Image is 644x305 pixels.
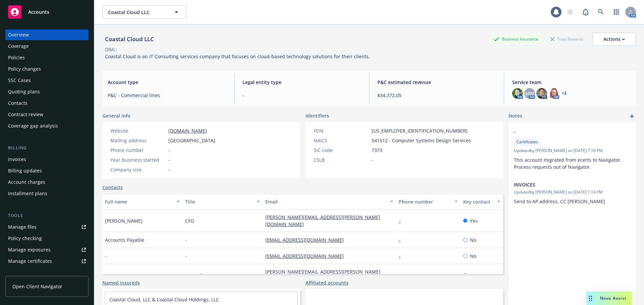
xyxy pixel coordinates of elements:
[603,33,625,46] div: Actions
[109,296,219,303] a: Coastal Cloud, LLC & Coastal Cloud Holdings, LLC
[108,9,166,16] span: Coastal Cloud LLC
[5,109,89,120] a: Contract review
[5,86,89,97] a: Quoting plans
[372,137,471,144] span: 541512 - Computer Systems Design Services
[399,272,406,279] a: -
[28,9,49,15] span: Accounts
[508,176,636,210] div: INVOICESUpdatedby [PERSON_NAME] on [DATE] 1:14 PMSend to AP address, CC [PERSON_NAME]
[8,165,42,176] div: Billing updates
[594,5,608,19] a: Search
[514,128,613,135] span: -
[102,279,140,286] a: Named insureds
[8,233,42,244] div: Policy checking
[514,148,631,154] span: Updated by [PERSON_NAME] on [DATE] 7:10 PM
[5,75,89,86] a: SSC Cases
[5,145,89,151] div: Billing
[306,279,348,286] a: Affiliated accounts
[512,79,631,86] span: Service team
[185,252,187,259] span: -
[102,184,123,191] a: Contacts
[8,222,37,232] div: Manage files
[265,214,380,227] a: [PERSON_NAME][EMAIL_ADDRESS][PERSON_NAME][DOMAIN_NAME]
[470,217,478,224] span: Yes
[168,166,170,173] span: -
[470,236,476,243] span: No
[8,154,26,165] div: Invoices
[377,79,496,86] span: P&C estimated revenue
[314,156,369,163] div: CSLB
[5,41,89,52] a: Coverage
[110,137,166,144] div: Mailing address
[8,29,29,40] div: Overview
[547,35,587,43] div: Total Rewards
[8,109,43,120] div: Contract review
[5,52,89,63] a: Policies
[182,194,263,210] button: Title
[5,256,89,266] a: Manage certificates
[399,198,450,205] div: Phone number
[105,46,117,53] div: DBA: -
[8,188,47,199] div: Installment plans
[102,5,186,19] button: Coastal Cloud LLC
[168,128,207,134] a: [DOMAIN_NAME]
[525,90,534,97] span: MW
[508,112,522,120] span: Notes
[586,292,595,305] div: Drag to move
[5,154,89,165] a: Invoices
[377,92,496,99] span: $34,372.05
[610,5,623,19] a: Switch app
[263,194,396,210] button: Email
[372,156,373,163] span: -
[548,88,559,99] img: photo
[5,165,89,176] a: Billing updates
[265,253,349,259] a: [EMAIL_ADDRESS][DOMAIN_NAME]
[102,35,157,44] div: Coastal Cloud LLC
[517,139,538,145] span: Certificates
[399,237,406,243] a: -
[508,123,636,176] div: -CertificatesUpdatedby [PERSON_NAME] on [DATE] 7:10 PMThis account migrated from ecerts to Naviga...
[372,147,382,154] span: 7373
[314,127,369,134] div: FEIN
[185,198,253,205] div: Title
[168,156,170,163] span: -
[562,91,567,95] a: +3
[600,295,627,301] span: Nova Assist
[8,267,42,278] div: Manage claims
[110,166,166,173] div: Company size
[265,237,349,243] a: [EMAIL_ADDRESS][DOMAIN_NAME]
[306,112,329,119] span: Identifiers
[5,98,89,108] a: Contacts
[8,41,29,52] div: Coverage
[108,79,226,86] span: Account type
[396,194,460,210] button: Phone number
[461,194,503,210] button: Key contact
[563,5,577,19] a: Start snowing
[5,188,89,199] a: Installment plans
[8,75,31,86] div: SSC Cases
[5,244,89,255] a: Manage exposures
[5,3,89,21] a: Accounts
[265,198,386,205] div: Email
[105,252,107,259] span: -
[243,79,361,86] span: Legal entity type
[8,52,25,63] div: Policies
[168,137,215,144] span: [GEOGRAPHIC_DATA]
[12,283,62,290] span: Open Client Navigator
[185,236,187,243] span: -
[514,189,631,195] span: Updated by [PERSON_NAME] on [DATE] 1:14 PM
[105,53,370,60] span: Coastal Cloud is an IT Consulting services company that focuses on cloud-based technology solutio...
[110,127,166,134] div: Website
[265,269,380,282] a: [PERSON_NAME][EMAIL_ADDRESS][PERSON_NAME][DOMAIN_NAME]
[8,256,52,266] div: Manage certificates
[470,252,476,259] span: No
[185,272,208,279] span: Controller
[5,233,89,244] a: Policy checking
[463,198,493,205] div: Key contact
[8,86,40,97] div: Quoting plans
[108,92,226,99] span: P&C - Commercial lines
[110,156,166,163] div: Year business started
[8,177,45,187] div: Account charges
[105,236,144,243] span: Accounts Payable
[5,222,89,232] a: Manage files
[470,272,476,279] span: No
